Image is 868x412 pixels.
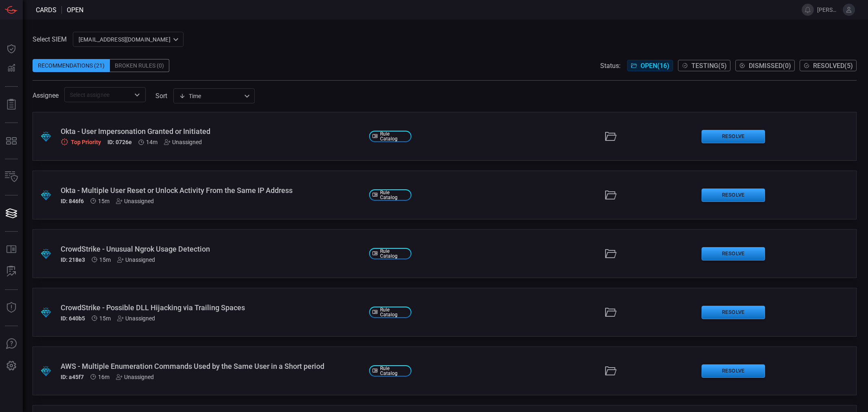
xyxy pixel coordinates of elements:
span: Open ( 16 ) [641,62,669,70]
span: Oct 13, 2025 2:15 PM [99,315,111,322]
div: Okta - Multiple User Reset or Unlock Activity From the Same IP Address [61,186,363,195]
div: Unassigned [116,374,154,380]
div: Unassigned [164,139,202,145]
div: Broken Rules (0) [110,59,169,72]
button: Dismissed(0) [735,60,795,71]
div: Okta - User Impersonation Granted or Initiated [61,127,363,136]
button: Reports [2,95,21,114]
span: Rule Catalog [380,366,408,376]
div: Unassigned [117,315,155,322]
button: Testing(5) [678,60,730,71]
button: Resolve [702,188,765,202]
span: Rule Catalog [380,190,408,200]
h5: ID: 218e3 [61,256,85,263]
div: AWS - Multiple Enumeration Commands Used by the Same User in a Short period [61,362,363,370]
span: Status: [600,62,621,70]
span: Rule Catalog [380,131,408,141]
button: Rule Catalog [2,240,21,259]
div: Recommendations (21) [33,59,110,72]
button: MITRE - Detection Posture [2,131,21,151]
h5: ID: 0726e [107,139,132,146]
button: Detections [2,59,21,78]
span: Oct 13, 2025 2:14 PM [98,374,109,380]
button: Inventory [2,167,21,187]
span: Rule Catalog [380,249,408,259]
div: CrowdStrike - Unusual Ngrok Usage Detection [61,245,363,253]
div: Time [179,92,242,100]
span: Oct 13, 2025 2:15 PM [98,198,109,204]
span: Dismissed ( 0 ) [749,62,791,70]
h5: ID: 846f6 [61,198,84,204]
h5: ID: a45f7 [61,374,84,380]
span: Resolved ( 5 ) [813,62,853,70]
span: Testing ( 5 ) [691,62,727,70]
button: Preferences [2,356,21,376]
div: Unassigned [116,198,154,204]
button: Resolve [702,364,765,378]
span: Cards [36,6,57,14]
button: Resolve [702,306,765,319]
button: Resolve [702,130,765,143]
label: sort [155,92,167,100]
button: Open [131,89,143,101]
span: Oct 13, 2025 2:15 PM [99,256,111,263]
span: open [67,6,83,14]
label: Select SIEM [33,35,67,43]
p: [EMAIL_ADDRESS][DOMAIN_NAME] [79,35,171,44]
button: Dashboard [2,39,21,59]
button: ALERT ANALYSIS [2,262,21,281]
span: Oct 13, 2025 2:16 PM [146,139,157,145]
span: Rule Catalog [380,307,408,317]
button: Threat Intelligence [2,298,21,318]
button: Open(16) [627,60,673,71]
button: Cards [2,204,21,223]
div: Top Priority [61,138,101,146]
div: CrowdStrike - Possible DLL Hijacking via Trailing Spaces [61,303,363,312]
h5: ID: 640b5 [61,315,85,322]
button: Ask Us A Question [2,334,21,354]
div: Unassigned [117,256,155,263]
input: Select assignee [67,90,130,100]
span: [PERSON_NAME].jadhav [817,7,840,13]
span: Assignee [33,92,59,99]
button: Resolved(5) [800,60,857,71]
button: Resolve [702,247,765,261]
